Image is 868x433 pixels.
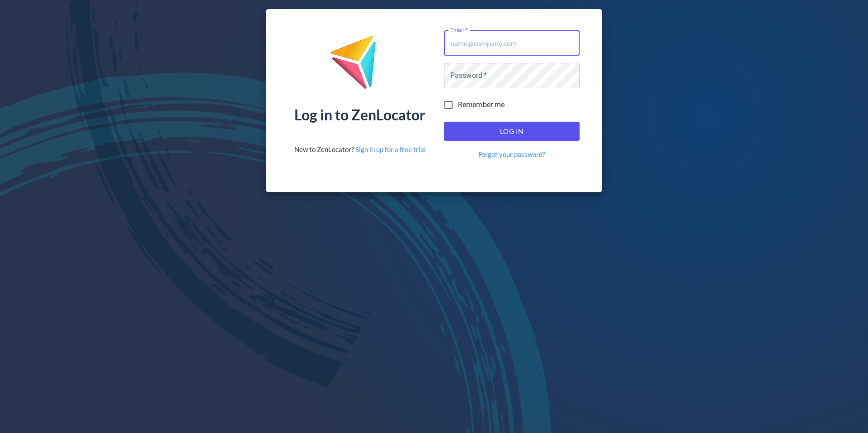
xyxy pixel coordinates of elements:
span: Remember me [458,100,505,110]
a: Forgot your password? [478,150,545,159]
a: Sign in up for a free trial [355,145,426,153]
img: ZenLocator [330,35,390,96]
button: Log In [444,122,580,141]
input: name@company.com [444,30,580,56]
div: Log in to ZenLocator [294,108,425,122]
div: New to ZenLocator? [294,145,426,154]
span: Log In [454,125,570,137]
